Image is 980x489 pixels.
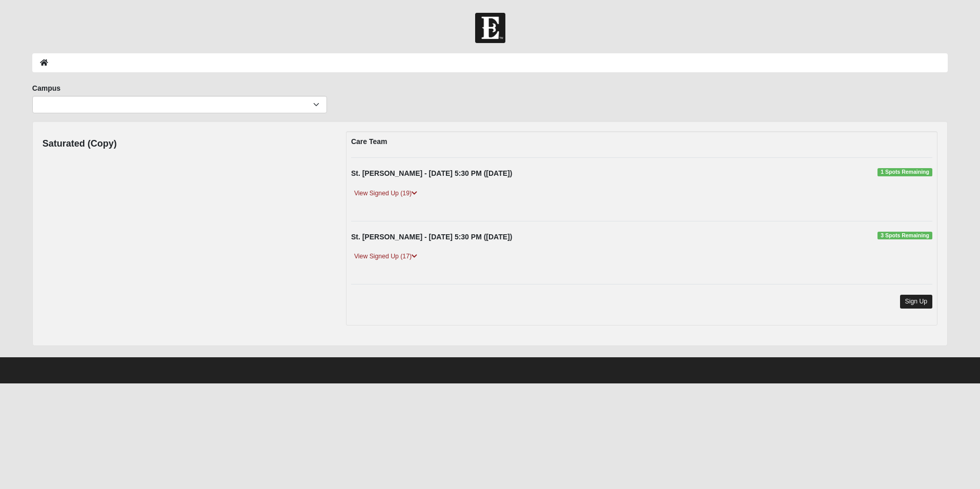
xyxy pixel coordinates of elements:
[43,138,117,150] h4: Saturated (Copy)
[475,13,505,43] img: Church of Eleven22 Logo
[32,83,60,93] label: Campus
[351,251,420,262] a: View Signed Up (17)
[351,188,420,199] a: View Signed Up (19)
[351,233,512,241] strong: St. [PERSON_NAME] - [DATE] 5:30 PM ([DATE])
[877,232,932,240] span: 3 Spots Remaining
[877,168,932,176] span: 1 Spots Remaining
[351,137,387,146] strong: Care Team
[900,295,933,309] a: Sign Up
[351,169,512,177] strong: St. [PERSON_NAME] - [DATE] 5:30 PM ([DATE])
